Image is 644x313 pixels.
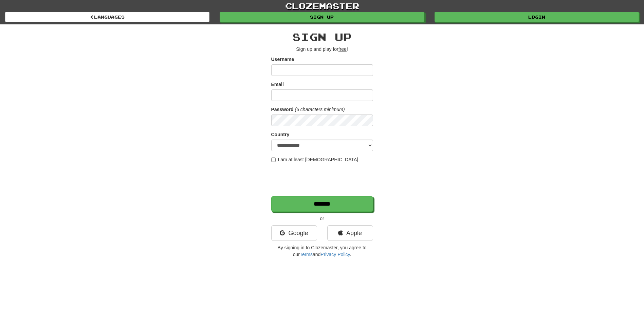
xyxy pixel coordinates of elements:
[271,215,373,222] p: or
[435,12,639,22] a: Login
[271,131,290,138] label: Country
[5,12,209,22] a: Languages
[271,106,294,113] label: Password
[295,107,345,112] em: (6 characters minimum)
[300,252,313,257] a: Terms
[338,46,347,52] u: free
[271,158,276,162] input: I am at least [DEMOGRAPHIC_DATA]
[320,252,350,257] a: Privacy Policy
[271,46,373,53] p: Sign up and play for !
[220,12,424,22] a: Sign up
[271,81,284,88] label: Email
[271,156,358,163] label: I am at least [DEMOGRAPHIC_DATA]
[271,244,373,258] p: By signing in to Clozemaster, you agree to our and .
[271,166,374,193] iframe: reCAPTCHA
[271,56,294,63] label: Username
[327,225,373,241] a: Apple
[271,31,373,42] h2: Sign up
[271,225,317,241] a: Google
